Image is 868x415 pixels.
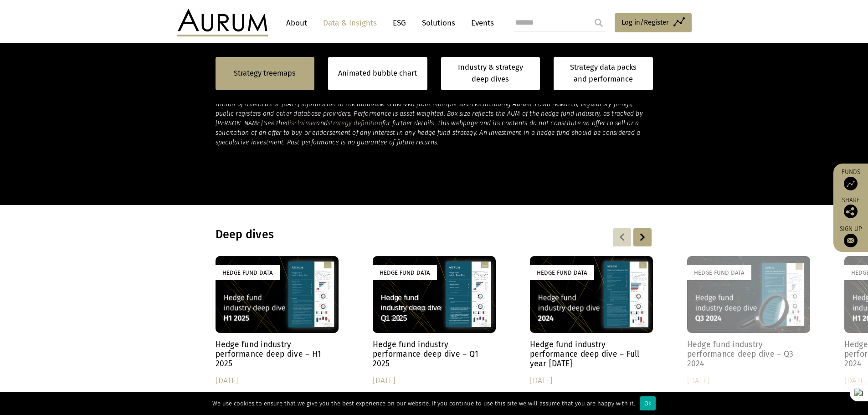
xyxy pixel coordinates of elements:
[316,119,328,127] em: and
[282,15,312,31] a: About
[844,234,858,247] img: Sign up to our newsletter
[844,205,858,218] img: Share this post
[177,9,268,36] img: Aurum
[373,265,437,280] div: Hedge Fund Data
[264,119,286,127] em: See the
[838,168,863,190] a: Funds
[554,57,653,90] a: Strategy data packs and performance
[687,265,751,280] div: Hedge Fund Data
[216,374,339,387] div: [DATE]
[530,340,653,369] h4: Hedge fund industry performance deep dive – Full year [DATE]
[388,15,411,31] a: ESG
[530,265,594,280] div: Hedge Fund Data
[216,100,643,127] em: Information in the database is derived from multiple sources including Aurum’s own research, regu...
[216,340,339,369] h4: Hedge fund industry performance deep dive – H1 2025
[373,374,496,387] div: [DATE]
[590,14,608,32] input: Submit
[467,15,494,31] a: Events
[216,91,633,108] em: Source: Aurum’s proprietary Hedge Fund Data Engine database containing data on around 3,100 activ...
[687,340,810,369] h4: Hedge fund industry performance deep dive – Q3 2024
[338,67,417,79] a: Animated bubble chart
[417,15,460,31] a: Solutions
[640,396,656,410] div: Ok
[838,225,863,247] a: Sign up
[216,119,641,146] em: for further details. This webpage and its contents do not constitute an offer to sell or a solici...
[286,119,317,127] a: disclaimer
[328,119,382,127] a: strategy definition
[838,197,863,218] div: Share
[234,67,296,79] a: Strategy treemaps
[216,228,535,241] h3: Deep dives
[441,57,540,90] a: Industry & strategy deep dives
[216,265,280,280] div: Hedge Fund Data
[373,340,496,369] h4: Hedge fund industry performance deep dive – Q1 2025
[318,15,381,31] a: Data & Insights
[687,374,810,387] div: [DATE]
[615,13,692,32] a: Log in/Register
[844,177,858,190] img: Access Funds
[621,17,669,28] span: Log in/Register
[530,374,653,387] div: [DATE]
